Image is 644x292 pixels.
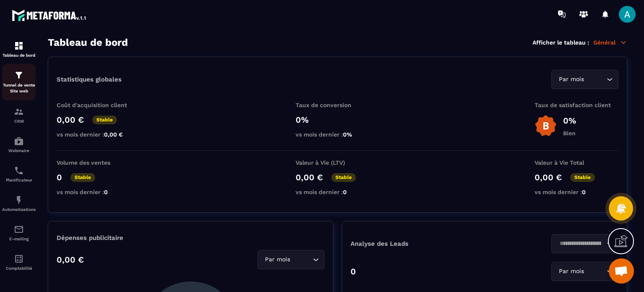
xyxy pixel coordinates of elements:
[57,115,84,125] p: 0,00 €
[296,131,379,138] p: vs mois dernier :
[57,172,62,182] p: 0
[57,234,325,242] p: Dépenses publicitaire
[296,115,379,125] p: 0%
[563,116,576,126] p: 0%
[2,130,36,159] a: automationsautomationsWebinaire
[14,224,24,234] img: email
[57,131,140,138] p: vs mois dernier :
[14,254,24,264] img: accountant
[535,172,562,182] p: 0,00 €
[2,266,36,271] p: Comptabilité
[570,173,595,182] p: Stable
[2,247,36,277] a: accountantaccountantComptabilité
[57,189,140,195] p: vs mois dernier :
[535,159,618,166] p: Valeur à Vie Total
[104,131,123,138] span: 0,00 €
[586,267,605,276] input: Search for option
[343,131,352,138] span: 0%
[535,102,618,108] p: Taux de satisfaction client
[609,258,634,284] div: Ouvrir le chat
[57,76,122,83] p: Statistiques globales
[2,218,36,247] a: emailemailE-mailing
[2,159,36,189] a: schedulerschedulerPlanificateur
[557,267,586,276] span: Par mois
[331,173,356,182] p: Stable
[48,37,128,48] h3: Tableau de bord
[532,39,589,46] p: Afficher le tableau :
[2,119,36,124] p: CRM
[296,102,379,108] p: Taux de conversion
[2,34,36,64] a: formationformationTableau de bord
[351,266,356,276] p: 0
[92,116,117,124] p: Stable
[351,240,485,247] p: Analyse des Leads
[296,159,379,166] p: Valeur à Vie (LTV)
[2,178,36,182] p: Planificateur
[257,250,325,269] div: Search for option
[12,8,87,23] img: logo
[2,189,36,218] a: automationsautomationsAutomatisations
[14,107,24,117] img: formation
[563,130,576,137] p: Bien
[296,189,379,195] p: vs mois dernier :
[57,159,140,166] p: Volume des ventes
[14,70,24,80] img: formation
[582,189,586,195] span: 0
[57,255,84,265] p: 0,00 €
[593,39,627,46] p: Général
[296,172,323,182] p: 0,00 €
[535,189,618,195] p: vs mois dernier :
[70,173,95,182] p: Stable
[263,255,292,264] span: Par mois
[14,195,24,205] img: automations
[14,166,24,176] img: scheduler
[557,239,605,248] input: Search for option
[586,75,605,84] input: Search for option
[551,70,618,89] div: Search for option
[557,75,586,84] span: Par mois
[2,207,36,212] p: Automatisations
[535,115,557,137] img: b-badge-o.b3b20ee6.svg
[14,41,24,51] img: formation
[2,64,36,100] a: formationformationTunnel de vente Site web
[14,136,24,146] img: automations
[2,148,36,153] p: Webinaire
[104,189,108,195] span: 0
[2,237,36,241] p: E-mailing
[2,53,36,58] p: Tableau de bord
[551,262,618,281] div: Search for option
[57,102,140,108] p: Coût d'acquisition client
[2,82,36,94] p: Tunnel de vente Site web
[551,234,618,253] div: Search for option
[343,189,347,195] span: 0
[2,100,36,130] a: formationformationCRM
[292,255,311,264] input: Search for option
